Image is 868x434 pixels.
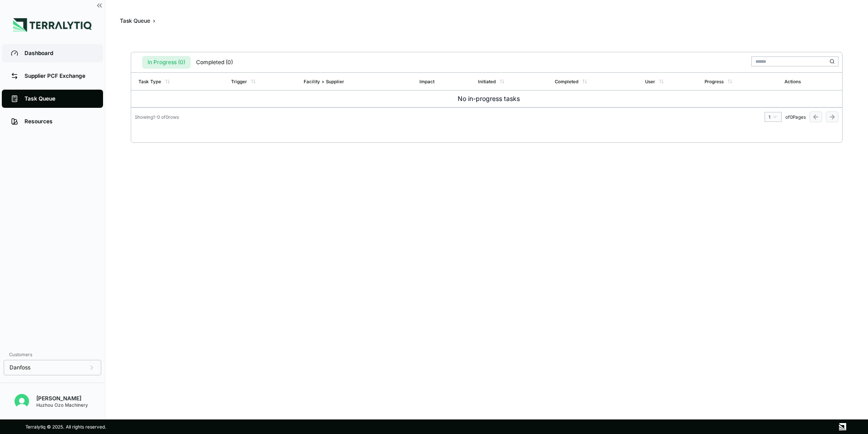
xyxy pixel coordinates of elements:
[142,56,191,69] button: In Progress (0)
[478,79,496,84] div: Initiated
[304,79,344,84] div: Facility > Supplier
[138,79,161,84] div: Task Type
[231,79,247,84] div: Trigger
[10,364,30,371] span: Danfoss
[13,18,92,32] img: Logo
[15,394,29,409] img: Kevan Liao
[191,56,238,69] button: Completed (0)
[785,114,806,120] span: of 0 Pages
[4,349,101,360] div: Customers
[25,95,94,102] div: Task Queue
[25,72,94,80] div: Supplier PCF Exchange
[769,114,778,120] div: 1
[764,112,782,122] button: 1
[705,79,724,84] div: Progress
[36,395,88,402] div: [PERSON_NAME]
[11,390,33,412] button: Open user button
[120,17,150,25] div: Task Queue
[25,50,94,57] div: Dashboard
[135,114,179,120] div: Showing 1 - 0 of 0 rows
[555,79,578,84] div: Completed
[36,402,88,408] div: Huzhou Ozo Machinery
[153,17,155,25] span: ›
[131,91,842,107] td: No in-progress tasks
[419,79,434,84] div: Impact
[25,118,94,125] div: Resources
[784,79,801,84] div: Actions
[645,79,655,84] div: User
